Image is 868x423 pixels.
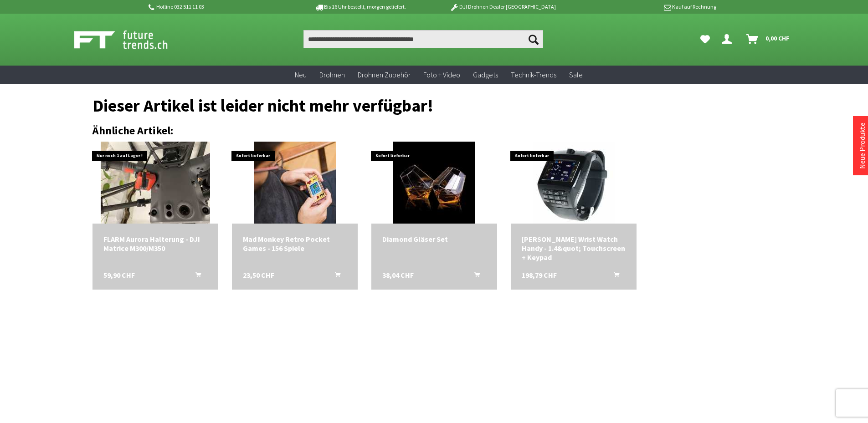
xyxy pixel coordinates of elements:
[463,270,485,282] button: In den Warenkorb
[243,270,274,280] span: 23,50 CHF
[351,66,417,84] a: Drohnen Zubehör
[858,122,867,169] a: Neue Produkte
[147,1,289,12] p: Hotline 032 511 11 03
[417,66,467,84] a: Foto + Video
[74,28,188,51] img: Shop Futuretrends - zur Startseite wechseln
[101,142,210,224] img: FLARM Aurora Halterung - DJI Matrice M300/M350
[289,1,431,12] p: Bis 16 Uhr bestellt, morgen geliefert.
[473,70,498,79] span: Gadgets
[313,66,351,84] a: Drohnen
[303,30,543,48] input: Produkt, Marke, Kategorie, EAN, Artikelnummer…
[393,142,475,224] img: Diamond Gläser Set
[103,270,135,280] span: 59,90 CHF
[324,270,346,282] button: In den Warenkorb
[574,1,716,12] p: Kauf auf Rechnung
[319,70,345,79] span: Drohnen
[382,270,414,280] span: 38,04 CHF
[243,234,346,253] a: Mad Monkey Retro Pocket Games - 156 Spiele 23,50 CHF In den Warenkorb
[382,234,486,244] div: Diamond Gläser Set
[382,234,486,244] a: Diamond Gläser Set 38,04 CHF In den Warenkorb
[92,125,776,137] h2: Ähnliche Artikel:
[467,66,504,84] a: Gadgets
[185,270,206,282] button: In den Warenkorb
[288,66,313,84] a: Neu
[696,30,714,48] a: Meine Favoriten
[254,142,336,224] img: Mad Monkey Retro Pocket Games - 156 Spiele
[511,70,556,79] span: Technik-Trends
[765,31,790,46] span: 0,00 CHF
[431,1,574,12] p: DJI Drohnen Dealer [GEOGRAPHIC_DATA]
[533,142,615,224] img: James Bond Wrist Watch Handy - 1.4&quot; Touchscreen + Keypad
[423,70,460,79] span: Foto + Video
[522,234,625,262] div: [PERSON_NAME] Wrist Watch Handy - 1.4&quot; Touchscreen + Keypad
[569,70,583,79] span: Sale
[92,99,776,112] h1: Dieser Artikel ist leider nicht mehr verfügbar!
[603,270,625,282] button: In den Warenkorb
[718,30,739,48] a: Dein Konto
[522,234,625,262] a: [PERSON_NAME] Wrist Watch Handy - 1.4&quot; Touchscreen + Keypad 198,79 CHF In den Warenkorb
[243,234,346,253] div: Mad Monkey Retro Pocket Games - 156 Spiele
[524,30,543,48] button: Suchen
[743,30,794,48] a: Warenkorb
[103,234,207,253] a: FLARM Aurora Halterung - DJI Matrice M300/M350 59,90 CHF In den Warenkorb
[103,234,207,253] div: FLARM Aurora Halterung - DJI Matrice M300/M350
[358,70,411,79] span: Drohnen Zubehör
[504,66,563,84] a: Technik-Trends
[563,66,589,84] a: Sale
[295,70,307,79] span: Neu
[522,270,557,280] span: 198,79 CHF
